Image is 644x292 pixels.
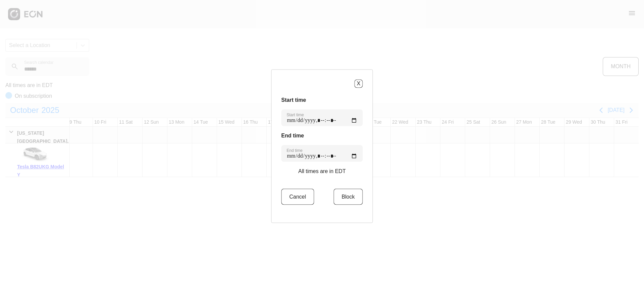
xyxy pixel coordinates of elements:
h3: End time [281,131,363,139]
button: X [355,79,363,88]
button: Block [333,189,363,205]
h3: Start time [281,96,363,104]
label: Start time [287,112,304,117]
button: Cancel [281,189,314,205]
p: All times are in EDT [298,167,345,175]
label: End time [287,148,303,153]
